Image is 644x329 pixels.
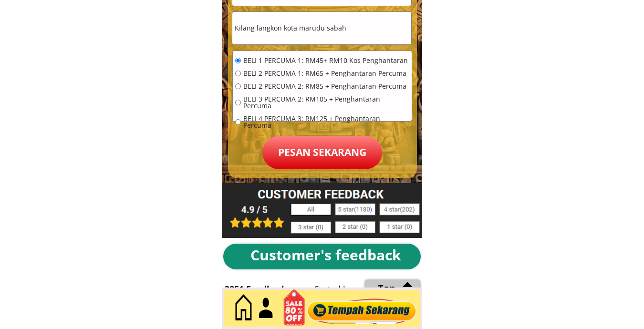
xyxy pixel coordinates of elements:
div: Customer's feedback [250,244,409,267]
span: BELI 1 PERCUMA 1: RM45+ RM10 Kos Penghantaran [243,57,409,64]
input: Alamat [232,12,411,44]
div: Sorted by [314,282,538,296]
p: Pesan sekarang [262,136,382,169]
div: Top [378,281,464,296]
span: BELI 4 PERCUMA 3: RM125 + Penghantaran Percuma [243,115,409,129]
span: BELI 2 PERCUMA 1: RM65 + Penghantaran Percuma [243,70,409,77]
span: BELI 3 PERCUMA 2: RM105 + Penghantaran Percuma [243,96,409,109]
span: BELI 2 PERCUMA 2: RM85 + Penghantaran Percuma [243,83,409,90]
div: 3851 Feedback [225,282,300,296]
